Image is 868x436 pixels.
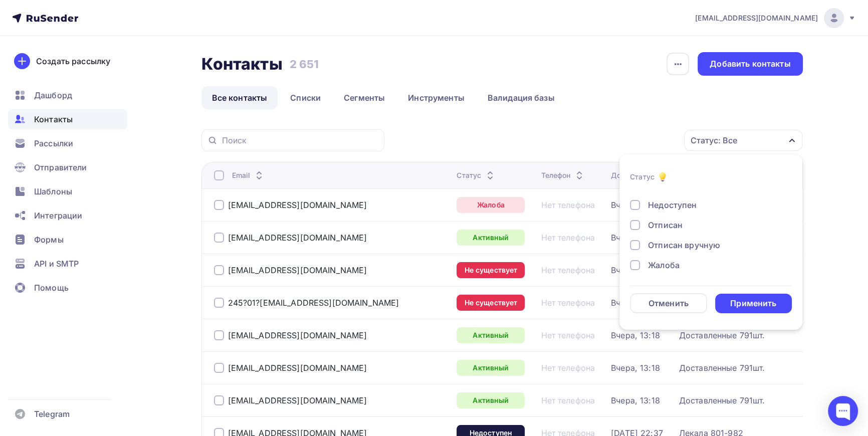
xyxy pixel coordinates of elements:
[630,172,655,182] div: Статус
[222,135,378,146] input: Поиск
[611,363,660,373] a: Вчера, 13:18
[333,86,395,109] a: Сегменты
[228,298,399,308] a: 245?01?[EMAIL_ADDRESS][DOMAIN_NAME]
[34,89,72,101] span: Дашборд
[457,230,525,246] a: Активный
[541,395,595,405] a: Нет телефона
[280,86,331,109] a: Списки
[611,265,660,275] a: Вчера, 13:18
[34,209,82,222] span: Интеграции
[710,58,790,70] div: Добавить контакты
[457,170,496,180] div: Статус
[8,230,127,250] a: Формы
[679,395,765,405] a: Доставленные 791шт.
[397,86,475,109] a: Инструменты
[36,55,110,67] div: Создать рассылку
[228,200,367,210] div: [EMAIL_ADDRESS][DOMAIN_NAME]
[648,259,680,271] div: Жалоба
[290,57,319,71] h3: 2 651
[457,295,525,311] a: Не существует
[619,154,802,330] ul: Статус: Все
[8,85,127,105] a: Дашборд
[8,109,127,129] a: Контакты
[611,298,660,308] a: Вчера, 13:18
[457,327,525,343] a: Активный
[232,170,266,180] div: Email
[228,330,367,340] a: [EMAIL_ADDRESS][DOMAIN_NAME]
[611,395,660,405] a: Вчера, 13:18
[201,54,283,74] h2: Контакты
[228,233,367,243] a: [EMAIL_ADDRESS][DOMAIN_NAME]
[648,199,697,211] div: Недоступен
[648,239,720,251] div: Отписан вручную
[228,395,367,405] a: [EMAIL_ADDRESS][DOMAIN_NAME]
[541,233,595,243] a: Нет телефона
[457,197,525,213] a: Жалоба
[541,363,595,373] a: Нет телефона
[730,298,776,309] div: Применить
[34,234,64,246] span: Формы
[691,134,737,146] div: Статус: Все
[611,200,662,210] a: Вчера, 13:44
[34,185,72,197] span: Шаблоны
[648,219,683,231] div: Отписан
[541,298,595,308] a: Нет телефона
[8,181,127,201] a: Шаблоны
[457,262,525,278] a: Не существует
[679,330,765,340] a: Доставленные 791шт.
[228,363,367,373] a: [EMAIL_ADDRESS][DOMAIN_NAME]
[34,258,79,270] span: API и SMTP
[34,137,73,149] span: Рассылки
[541,265,595,275] a: Нет телефона
[695,13,818,23] span: [EMAIL_ADDRESS][DOMAIN_NAME]
[34,113,73,125] span: Контакты
[457,360,525,376] div: Активный
[34,282,69,294] span: Помощь
[457,392,525,408] a: Активный
[541,170,585,180] div: Телефон
[611,170,661,180] div: Добавлен
[34,161,87,173] span: Отправители
[34,408,70,420] span: Telegram
[679,363,765,373] a: Доставленные 791шт.
[477,86,565,109] a: Валидация базы
[201,86,278,109] a: Все контакты
[684,129,803,151] button: Статус: Все
[8,157,127,177] a: Отправители
[8,133,127,153] a: Рассылки
[695,8,856,28] a: [EMAIL_ADDRESS][DOMAIN_NAME]
[541,200,595,210] a: Нет телефона
[611,233,662,243] a: Вчера, 13:44
[611,330,660,340] a: Вчера, 13:18
[648,297,689,309] div: Отменить
[228,265,367,275] a: [EMAIL_ADDRESS][DOMAIN_NAME]
[541,330,595,340] a: Нет телефона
